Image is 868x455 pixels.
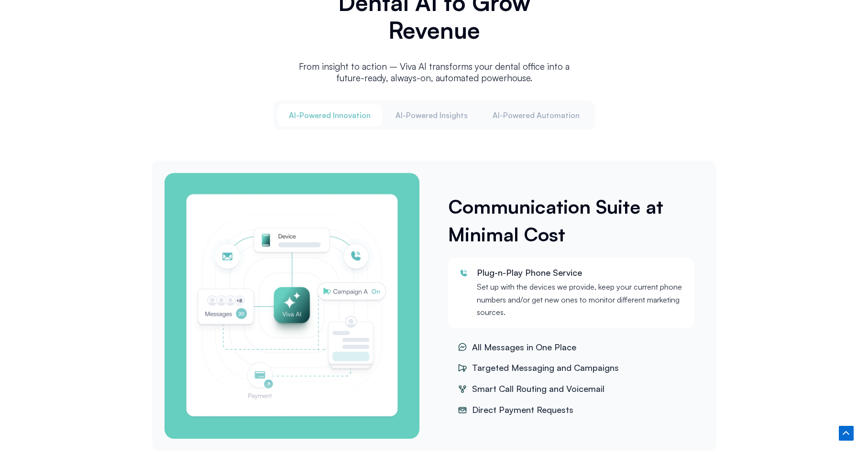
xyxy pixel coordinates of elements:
img: 24/7 AI answering service for dentists [184,192,401,420]
span: Al-Powered Automation [493,110,580,120]
span: Smart Call Routing and Voicemail [470,382,604,396]
h3: Communication Suite at Minimal Cost [448,193,699,248]
span: Al-Powered Insights [396,110,468,120]
p: Set up with the devices we provide, keep your current phone numbers and/or get new ones to monito... [477,281,685,318]
span: Direct Payment Requests [470,403,573,417]
div: Tabs. Open items with Enter or Space, close with Escape and navigate using the Arrow keys. [152,100,716,451]
span: Al-Powered Innovation [289,110,371,120]
span: Targeted Messaging and Campaigns [470,361,619,375]
p: From insight to action – Viva Al transforms your dental office into a future-ready, always-on, au... [296,61,573,84]
span: All Messages in One Place [470,340,576,355]
span: Plug-n-Play Phone Service [477,267,582,278]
